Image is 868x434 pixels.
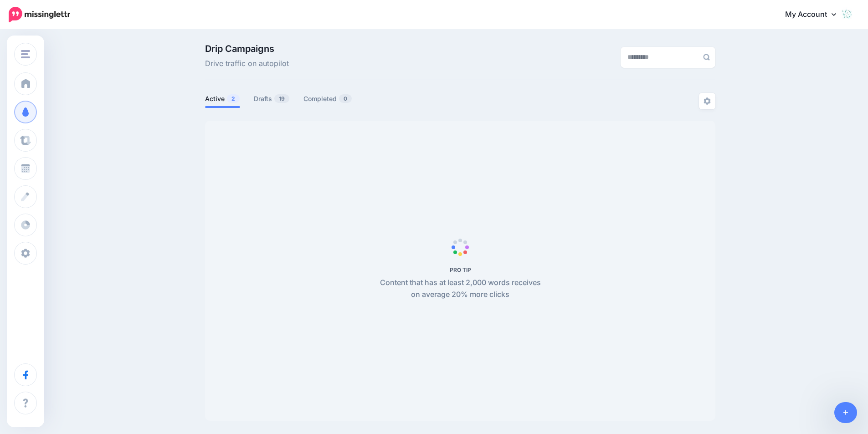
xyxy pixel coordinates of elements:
img: search-grey-6.png [703,54,710,61]
h5: PRO TIP [375,266,546,273]
img: menu.png [21,50,30,58]
img: Missinglettr [9,7,70,22]
a: Drafts19 [254,93,290,104]
span: 0 [339,94,352,103]
p: Content that has at least 2,000 words receives on average 20% more clicks [375,277,546,301]
span: Drive traffic on autopilot [205,58,289,70]
a: Completed0 [303,93,352,104]
a: My Account [776,4,854,26]
span: Drip Campaigns [205,44,289,53]
img: settings-grey.png [704,97,711,105]
span: 2 [227,94,240,103]
span: 19 [274,94,289,103]
a: Active2 [205,93,240,104]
